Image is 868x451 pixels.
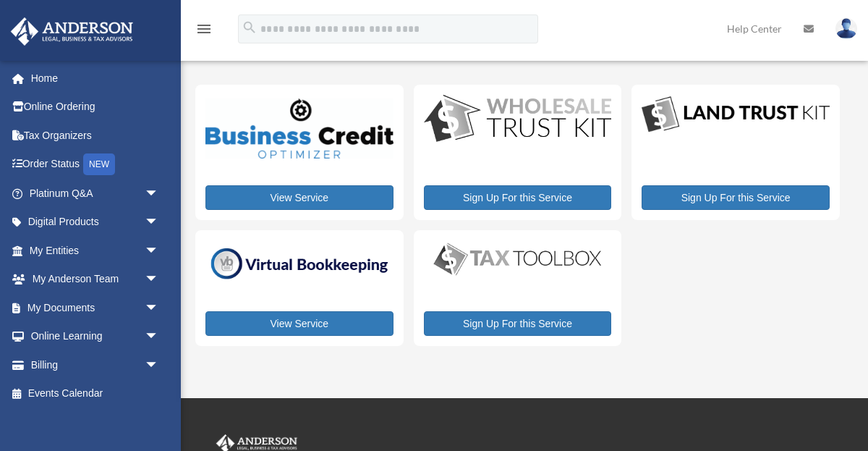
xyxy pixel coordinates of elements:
[145,179,174,208] span: arrow_drop_down
[10,322,181,351] a: Online Learningarrow_drop_down
[10,350,181,379] a: Billingarrow_drop_down
[195,20,213,38] i: menu
[145,236,174,266] span: arrow_drop_down
[205,311,393,336] a: View Service
[145,208,174,237] span: arrow_drop_down
[205,185,393,210] a: View Service
[10,293,181,322] a: My Documentsarrow_drop_down
[145,322,174,352] span: arrow_drop_down
[10,64,181,93] a: Home
[424,311,612,336] a: Sign Up For this Service
[145,350,174,380] span: arrow_drop_down
[10,265,181,294] a: My Anderson Teamarrow_drop_down
[10,236,181,265] a: My Entitiesarrow_drop_down
[10,150,181,180] a: Order StatusNEW
[242,20,258,35] i: search
[83,153,115,175] div: NEW
[424,95,612,145] img: WS-Trust-Kit-lgo-1.jpg
[10,121,181,150] a: Tax Organizers
[424,185,612,210] a: Sign Up For this Service
[642,185,830,210] a: Sign Up For this Service
[7,17,137,46] img: Anderson Advisors Platinum Portal
[642,95,830,135] img: LandTrust_lgo-1.jpg
[195,25,213,38] a: menu
[145,265,174,295] span: arrow_drop_down
[10,93,181,122] a: Online Ordering
[835,18,857,39] img: User Pic
[10,208,174,237] a: Digital Productsarrow_drop_down
[10,179,181,208] a: Platinum Q&Aarrow_drop_down
[10,379,181,408] a: Events Calendar
[424,240,612,278] img: taxtoolbox_new-1.webp
[145,293,174,323] span: arrow_drop_down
